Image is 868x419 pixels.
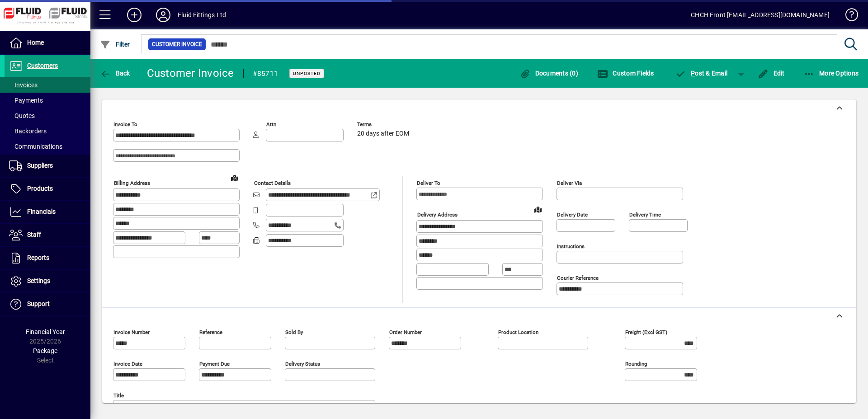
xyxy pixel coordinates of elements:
mat-label: Deliver To [417,180,440,186]
mat-label: Rounding [625,361,647,367]
span: Quotes [9,112,35,119]
a: Staff [5,224,90,246]
a: Backorders [5,123,90,139]
a: Quotes [5,108,90,123]
span: Invoices [9,81,38,89]
span: P [691,70,695,77]
div: CHCH Front [EMAIL_ADDRESS][DOMAIN_NAME] [691,8,830,22]
mat-label: Payment due [199,361,230,367]
span: More Options [804,70,859,77]
span: Reports [27,254,49,261]
a: Products [5,178,90,200]
button: Add [120,7,149,23]
mat-label: Invoice To [113,121,137,127]
span: Staff [27,231,41,238]
mat-label: Delivery date [557,212,588,218]
button: Documents (0) [517,65,580,81]
button: Post & Email [671,65,732,81]
a: Financials [5,201,90,223]
a: Communications [5,139,90,154]
span: Settings [27,277,50,284]
a: Reports [5,247,90,269]
button: Filter [98,36,132,52]
a: Payments [5,93,90,108]
app-page-header-button: Back [90,65,140,81]
span: Edit [758,70,785,77]
a: Knowledge Base [839,2,857,31]
mat-label: Sold by [285,329,303,335]
span: Package [33,347,57,354]
span: Customer Invoice [152,40,202,49]
span: Terms [357,122,411,127]
button: More Options [802,65,861,81]
span: Documents (0) [519,70,578,77]
span: ost & Email [675,70,728,77]
mat-label: Reference [199,329,222,335]
mat-label: Delivery status [285,361,320,367]
span: Financials [27,208,56,215]
div: Fluid Fittings Ltd [178,8,226,22]
mat-label: Invoice number [113,329,150,335]
div: #85711 [253,66,278,81]
span: Filter [100,41,130,48]
span: Home [27,39,44,46]
mat-label: Invoice date [113,361,142,367]
a: Suppliers [5,155,90,177]
span: Communications [9,143,62,150]
mat-label: Title [113,392,124,399]
a: Settings [5,270,90,292]
a: View on map [531,202,545,217]
mat-label: Product location [498,329,538,335]
div: Customer Invoice [147,66,234,80]
span: Support [27,300,50,307]
mat-label: Freight (excl GST) [625,329,667,335]
button: Profile [149,7,178,23]
span: Custom Fields [597,70,654,77]
button: Edit [755,65,787,81]
mat-label: Order number [389,329,422,335]
mat-label: Instructions [557,243,585,250]
mat-label: Courier Reference [557,275,599,281]
span: Suppliers [27,162,53,169]
span: Back [100,70,130,77]
button: Custom Fields [595,65,656,81]
button: Back [98,65,132,81]
span: Payments [9,97,43,104]
span: Products [27,185,53,192]
span: Customers [27,62,58,69]
a: Home [5,32,90,54]
mat-label: Delivery time [629,212,661,218]
mat-label: Attn [266,121,276,127]
a: View on map [227,170,242,185]
a: Invoices [5,77,90,93]
span: Backorders [9,127,47,135]
mat-label: Deliver via [557,180,582,186]
span: Financial Year [26,328,65,335]
a: Support [5,293,90,315]
span: Unposted [293,71,321,76]
span: 20 days after EOM [357,130,409,137]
